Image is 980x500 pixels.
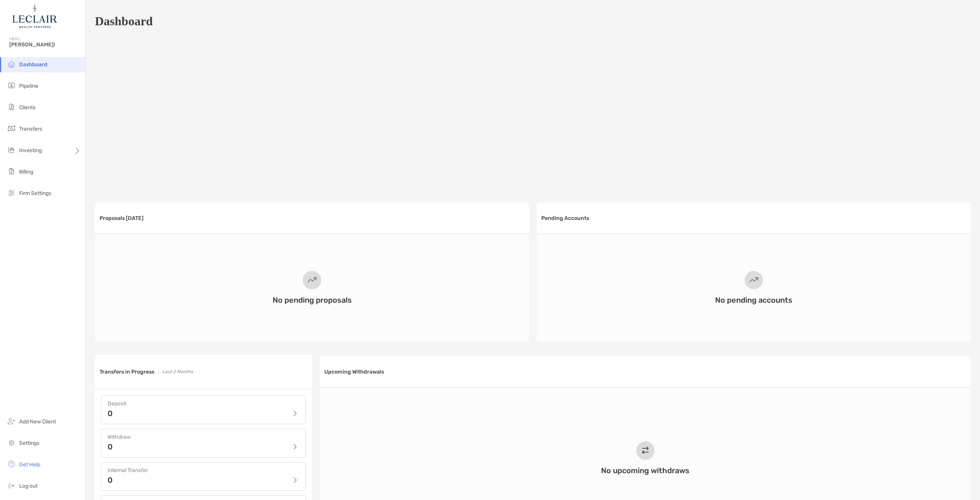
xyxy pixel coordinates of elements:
[19,126,42,132] span: Transfers
[7,102,16,111] img: clients icon
[7,145,16,154] img: investing icon
[7,167,16,176] img: billing icon
[19,169,33,175] span: Billing
[7,481,16,490] img: logout icon
[541,215,589,221] h3: Pending Accounts
[7,124,16,133] img: transfers icon
[108,443,113,451] p: 0
[324,369,384,375] h3: Upcoming Withdrawals
[7,59,16,69] img: dashboard icon
[100,215,144,221] h3: Proposals [DATE]
[19,83,38,89] span: Pipeline
[19,147,42,154] span: Investing
[19,440,39,446] span: Settings
[601,466,689,475] h3: No upcoming withdraws
[95,14,153,28] h1: Dashboard
[162,367,193,377] p: Last 2 Months
[715,295,792,305] h3: No pending accounts
[7,188,16,197] img: firm-settings icon
[108,476,113,484] p: 0
[7,438,16,447] img: settings icon
[19,190,51,197] span: Firm Settings
[7,81,16,90] img: pipeline icon
[9,3,59,31] img: Zoe Logo
[19,61,47,68] span: Dashboard
[19,104,36,111] span: Clients
[100,369,154,375] h3: Transfers in Progress
[19,418,56,425] span: Add New Client
[108,400,299,407] h4: Deposit
[19,461,40,468] span: Get Help
[19,483,38,489] span: Log out
[7,459,16,469] img: get-help icon
[108,467,299,474] h4: Internal Transfer
[7,416,16,426] img: add_new_client icon
[9,41,81,48] span: [PERSON_NAME]!
[273,295,352,305] h3: No pending proposals
[108,410,113,417] p: 0
[108,434,299,440] h4: Withdraw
